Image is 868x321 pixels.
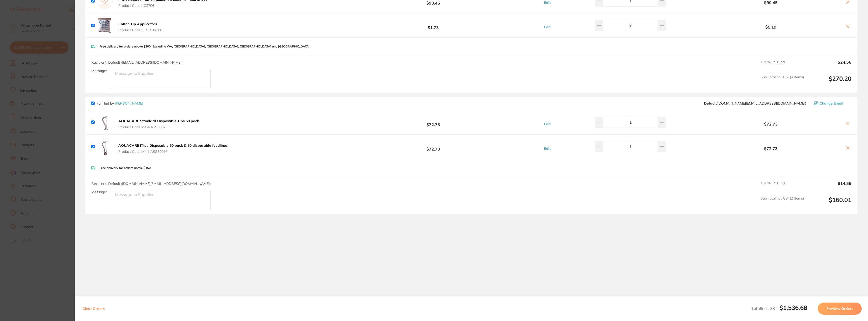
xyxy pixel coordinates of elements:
span: Total Incl. GST [751,306,807,311]
b: AQUACARE iTips Disposable 50 pack & 50 disposable feedlines [118,143,228,148]
b: $72.73 [699,146,842,151]
p: Fulfilled by [97,101,143,105]
span: Product Code: M4-I-ASS8007F [118,125,199,129]
b: Cotton Tip Applicators [118,22,157,26]
p: Free delivery for orders above $300 (Excluding WA, [GEOGRAPHIC_DATA], [GEOGRAPHIC_DATA], [GEOGRAP... [99,45,311,48]
span: Product Code: SENTCTA001 [118,28,163,32]
b: $1.73 [357,21,509,30]
label: Message: [91,69,107,73]
output: $160.01 [808,196,851,210]
span: Product Code: M4-I-ASS8009F [118,150,228,154]
b: $72.73 [357,117,509,127]
span: Product Code: KC2706 [118,4,207,8]
b: $72.73 [699,122,842,126]
span: 10.0 % GST Incl. [761,181,804,192]
button: AQUACARE Standard Disposable Tips 50 pack Product Code:M4-I-ASS8007F [117,119,201,129]
img: OXY1OHNzdw [97,114,113,130]
button: AQUACARE iTips Disposable 50 pack & 50 disposable feedlines Product Code:M4-I-ASS8009F [117,143,229,154]
span: Sub Total Incl. GST ( 4 Items) [761,75,804,89]
b: $5.19 [699,25,842,29]
button: Preview Orders [818,303,862,315]
span: Recipient: Default ( [DOMAIN_NAME][EMAIL_ADDRESS][DOMAIN_NAME] ) [91,181,211,186]
b: Default [704,101,717,106]
label: Message: [91,190,107,194]
span: customer.care@henryschein.com.au [704,101,806,105]
b: $1,536.68 [779,304,807,311]
a: [PERSON_NAME] [115,101,143,106]
p: Free delivery for orders above $150 [99,166,151,170]
button: Clear Orders [81,303,106,315]
b: $72.73 [357,142,509,151]
button: Edit [542,25,552,29]
button: Edit [542,122,552,126]
img: eXV2aWo5Yg [97,139,113,155]
output: $24.56 [808,60,851,71]
button: Edit [542,146,552,151]
span: Change Email [820,101,843,105]
img: cHpqdXJyMQ [97,17,113,33]
button: Cotton Tip Applicators Product Code:SENTCTA001 [117,22,164,32]
span: Sub Total Incl. GST ( 2 Items) [761,196,804,210]
span: Recipient: Default ( [EMAIL_ADDRESS][DOMAIN_NAME] ) [91,60,182,65]
b: AQUACARE Standard Disposable Tips 50 pack [118,119,199,123]
button: Edit [542,0,552,5]
output: $14.55 [808,181,851,192]
span: 10.0 % GST Incl. [761,60,804,71]
b: $90.45 [699,0,842,5]
output: $270.20 [808,75,851,89]
button: Change Email [813,101,851,106]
